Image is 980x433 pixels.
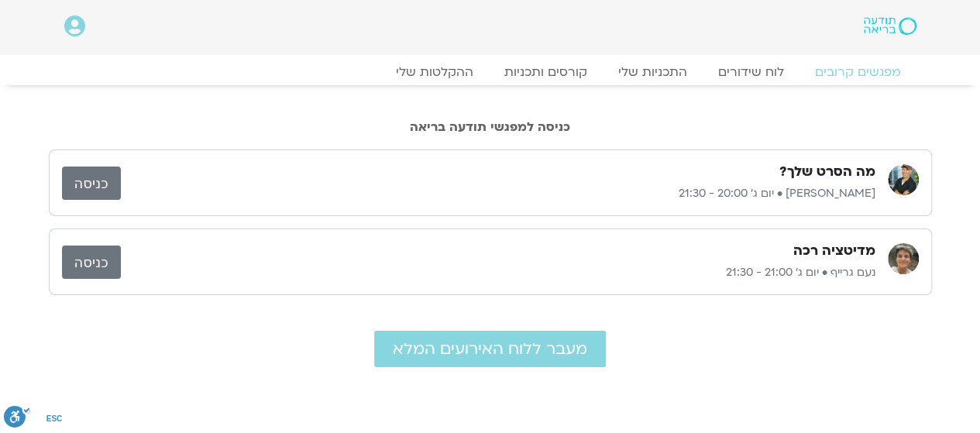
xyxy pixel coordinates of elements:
[62,246,121,279] a: כניסה
[62,167,121,200] a: כניסה
[779,163,875,181] h3: מה הסרט שלך?
[380,64,489,80] a: ההקלטות שלי
[49,120,932,134] h2: כניסה למפגשי תודעה בריאה
[121,263,875,282] p: נעם גרייף • יום ג׳ 21:00 - 21:30
[799,64,916,80] a: מפגשים קרובים
[489,64,603,80] a: קורסים ותכניות
[703,64,799,80] a: לוח שידורים
[121,184,875,203] p: [PERSON_NAME] • יום ג׳ 20:00 - 21:30
[393,340,587,358] span: מעבר ללוח האירועים המלא
[374,331,606,367] a: מעבר ללוח האירועים המלא
[603,64,703,80] a: התכניות שלי
[793,242,875,260] h3: מדיטציה רכה
[888,164,919,195] img: ג'יוואן ארי בוסתן
[64,64,916,80] nav: Menu
[888,243,919,274] img: נעם גרייף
